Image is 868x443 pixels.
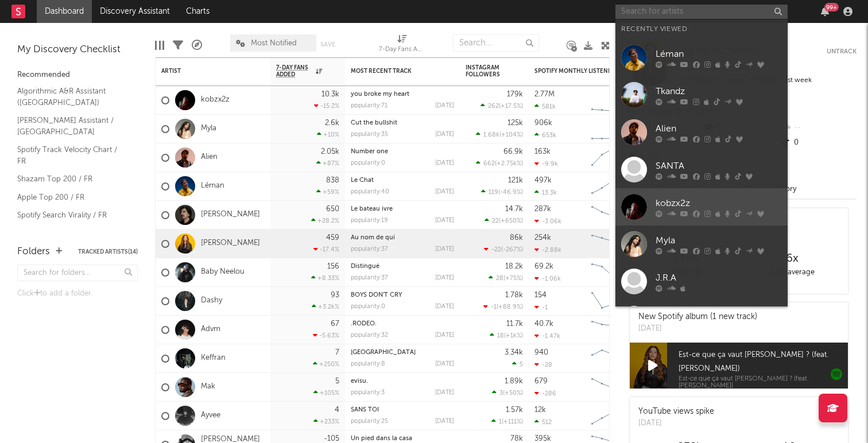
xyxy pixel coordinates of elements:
svg: Chart title [586,86,638,115]
span: 18 [497,333,504,339]
div: 93 [331,292,339,299]
span: 3 [499,390,503,397]
div: My Discovery Checklist [17,43,138,57]
div: -15.2 % [314,102,339,110]
div: Distingué [351,263,454,270]
a: kobzx2z [201,95,230,105]
svg: Chart title [586,230,638,258]
div: Au nom de qui [351,235,454,241]
a: Léman [201,181,224,191]
span: +17.5 % [501,103,521,110]
div: 2.6k [325,119,339,127]
span: -267 % [503,247,521,253]
div: 679 [534,378,548,385]
input: Search for artists [615,5,788,19]
span: 1.68k [483,132,499,138]
span: -1 [491,304,497,310]
div: Recommended [17,68,138,82]
div: popularity: 35 [351,131,388,138]
div: 69.2k [534,263,553,270]
div: -17.4 % [313,246,339,253]
div: Click to add a folder. [17,287,138,301]
div: 125k [507,119,523,127]
div: daily average [739,266,845,279]
button: Save [320,41,335,48]
svg: Chart title [586,115,638,143]
div: Folders [17,245,50,259]
div: Spotify Monthly Listeners [534,68,621,75]
div: 1.57k [506,406,523,414]
div: [DATE] [435,160,454,166]
a: Algorithmic A&R Assistant ([GEOGRAPHIC_DATA]) [17,85,126,108]
span: Est-ce que ça vaut [PERSON_NAME] ? (feat. [PERSON_NAME]) [679,348,848,376]
svg: Chart title [586,201,638,230]
svg: Chart title [586,316,638,344]
div: popularity: 32 [351,332,388,339]
div: ( ) [484,246,523,253]
a: Le bateau ivre [351,206,393,212]
div: ( ) [476,131,523,138]
div: 254k [534,234,551,242]
svg: Chart title [586,287,638,316]
div: 18.2k [505,263,523,270]
div: 4 [335,406,339,414]
a: Keffran [201,353,226,363]
button: 99+ [821,7,829,16]
a: .RODÉO. [351,321,377,327]
div: -28 [534,361,552,368]
div: ( ) [481,188,523,196]
div: 838 [326,177,339,184]
span: -46.9 % [500,189,521,196]
div: 459 [326,234,339,242]
div: 7 [335,349,339,356]
div: -1.47k [534,332,560,340]
div: [DATE] [435,103,454,109]
div: 86k [510,234,523,242]
a: kobzx2z [615,188,788,226]
a: Ayvee [201,411,220,421]
div: 13.3k [534,189,557,196]
div: 66.9k [503,148,523,156]
a: [PERSON_NAME] [615,300,788,337]
div: +3.2k % [312,303,339,310]
span: 22 [492,218,499,224]
div: YouTube views spike [638,406,714,418]
div: 156 [327,263,339,270]
a: Au nom de qui [351,235,395,241]
span: +75 % [505,275,521,282]
div: Artist [161,68,247,75]
a: you broke my heart [351,91,409,98]
div: popularity: 37 [351,246,388,252]
a: Distingué [351,263,379,270]
div: +10 % [317,131,339,138]
div: 2.05k [321,148,339,156]
a: Un pied dans la casa [351,436,412,442]
span: +1k % [506,333,521,339]
svg: Chart title [586,344,638,373]
div: 512 [534,418,552,426]
div: PALERMO [351,349,454,356]
div: 395k [534,435,551,442]
div: SANS TOI [351,407,454,413]
div: you broke my heart [351,91,454,98]
div: 40.7k [534,320,553,328]
div: -5.63 % [313,332,339,339]
div: 78k [510,435,523,442]
div: 12k [534,406,546,414]
div: 581k [534,103,556,110]
div: Instagram Followers [466,64,506,78]
div: 14.7k [505,205,523,213]
svg: Chart title [586,143,638,172]
div: Filters [173,29,183,62]
div: ( ) [492,389,523,397]
div: 940 [534,349,548,356]
input: Search... [453,34,539,52]
a: Tkandz [615,76,788,114]
div: 287k [534,205,551,213]
div: popularity: 25 [351,418,388,425]
div: 99 + [824,3,839,11]
span: +88.9 % [498,304,521,310]
div: +250 % [313,360,339,368]
span: 662 [483,161,495,167]
div: +28.2 % [311,217,339,224]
